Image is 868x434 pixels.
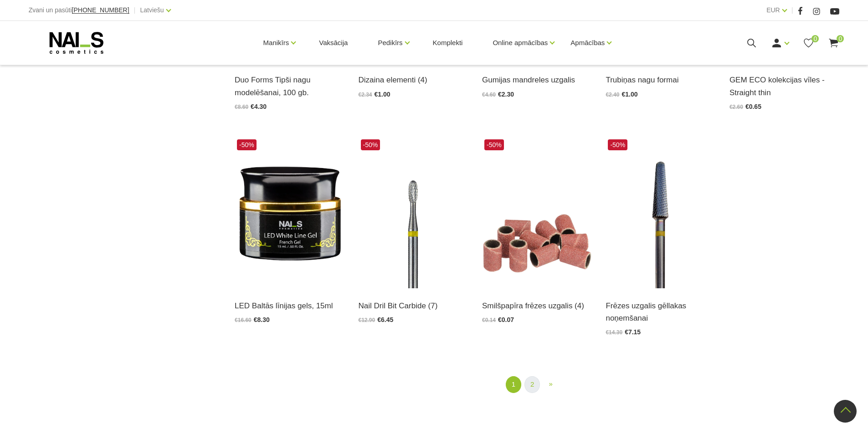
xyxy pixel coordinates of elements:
[606,92,619,98] span: €2.40
[359,300,468,312] a: Nail Dril Bit Carbide (7)
[359,74,468,86] a: Dizaina elementi (4)
[312,21,355,65] a: Vaksācija
[828,37,839,49] a: 0
[625,328,641,336] span: €7.15
[606,329,622,336] span: €14.30
[729,104,743,110] span: €2.60
[263,25,289,61] a: Manikīrs
[426,21,470,65] a: Komplekti
[543,376,558,392] a: Next
[484,139,504,150] span: -50%
[498,316,514,323] span: €0.07
[621,91,637,98] span: €1.00
[506,376,521,393] a: 1
[377,316,393,323] span: €6.45
[745,103,761,110] span: €0.65
[254,316,270,323] span: €8.30
[493,25,548,61] a: Online apmācības
[29,5,129,16] div: Zvani un pasūti
[606,74,715,86] a: Trubiņas nagu formai
[812,35,819,42] span: 0
[235,317,252,323] span: €16.60
[140,5,164,15] a: Latviešu
[482,74,592,86] a: Gumijas mandreles uzgalis
[375,91,390,98] span: €1.00
[570,25,605,61] a: Apmācības
[361,139,380,150] span: -50%
[359,317,375,323] span: €12.90
[134,5,136,16] span: |
[72,7,129,14] a: [PHONE_NUMBER]
[359,137,468,288] img: Description
[549,380,552,388] span: »
[235,300,344,312] a: LED Baltās līnijas gels, 15ml
[606,137,715,288] img: Frēzes uzgalis ātrai un efektīvai gēllaku noņemšanai, izmantojama arī kā finiša apstrāde gēlam, a...
[482,137,592,288] img: Smilšpapīra manikīra frēzes uzgalis gēla un gēllakas noņemšanai, 150 griti....
[791,5,793,16] span: |
[766,5,780,15] a: EUR
[251,103,267,110] span: €4.30
[482,300,592,312] a: Smilšpapīra frēzes uzgalis (4)
[803,37,814,49] a: 0
[482,92,496,98] span: €4.60
[235,137,344,288] img: Koši balts, pašizlīdzinošs. Paredzētss French nagu modelēšanai. Vienmērīgi klājas, netek un nepla...
[837,35,844,42] span: 0
[237,139,257,150] span: -50%
[482,317,496,323] span: €0.14
[524,376,540,393] a: 2
[498,91,514,98] span: €2.30
[608,139,627,150] span: -50%
[729,74,839,98] a: GEM ECO kolekcijas vīles - Straight thin
[235,376,839,393] nav: catalog-product-list
[359,92,372,98] span: €2.34
[378,25,402,61] a: Pedikīrs
[235,104,248,110] span: €8.60
[606,300,715,324] a: Frēzes uzgalis gēllakas noņemšanai
[235,74,344,98] a: Duo Forms Tipši nagu modelēšanai, 100 gb.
